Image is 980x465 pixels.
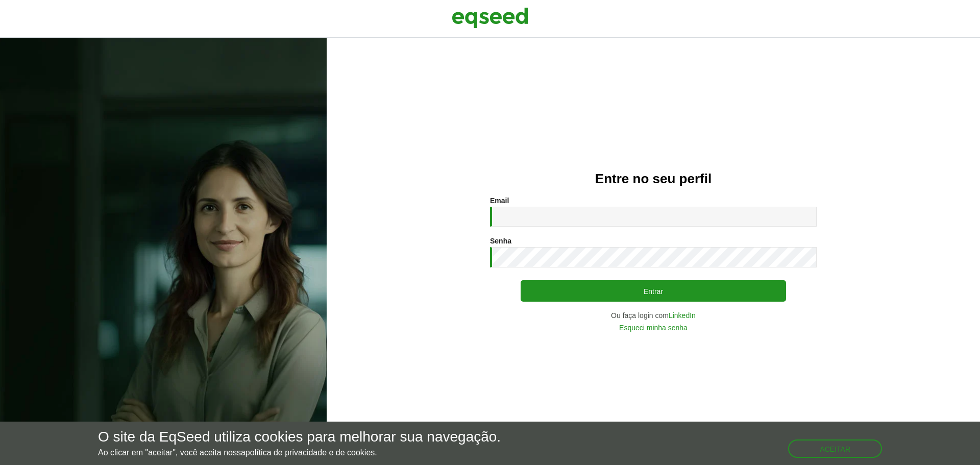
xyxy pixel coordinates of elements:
[98,448,501,457] p: Ao clicar em "aceitar", você aceita nossa .
[98,429,501,445] h5: O site da EqSeed utiliza cookies para melhorar sua navegação.
[521,280,786,302] button: Entrar
[452,5,528,31] img: EqSeed Logo
[490,237,511,244] label: Senha
[490,197,509,204] label: Email
[619,324,688,331] a: Esqueci minha senha
[490,312,817,319] div: Ou faça login com
[669,312,696,319] a: LinkedIn
[246,449,375,457] a: política de privacidade e de cookies
[788,439,882,458] button: Aceitar
[347,172,960,186] h2: Entre no seu perfil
